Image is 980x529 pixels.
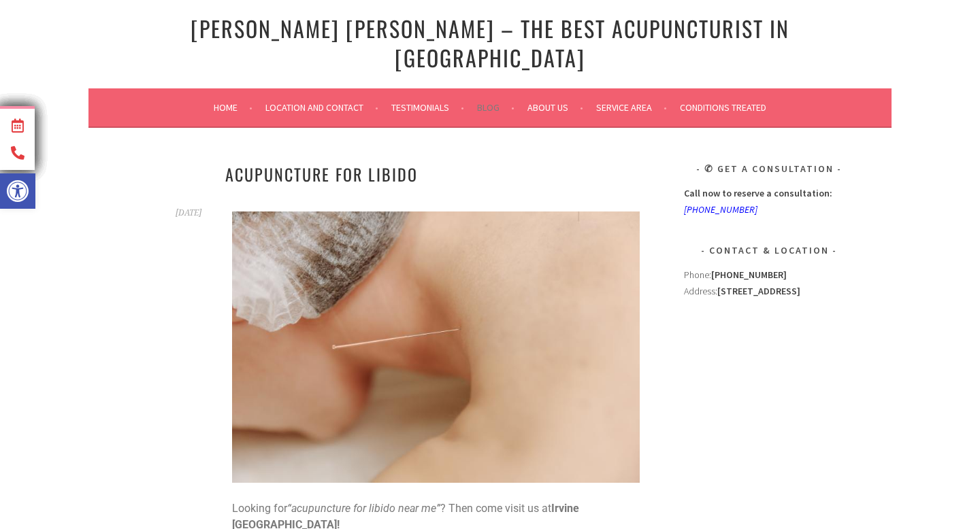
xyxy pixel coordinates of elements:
a: [PHONE_NUMBER] [684,203,757,216]
strong: [STREET_ADDRESS] [717,285,800,297]
div: Address: [684,267,854,469]
a: Testimonials [391,99,464,116]
a: About Us [527,99,583,116]
img: Acupuncture for Libido Near me Photo [232,211,640,483]
div: Phone: [684,267,854,283]
a: Service Area [596,99,667,116]
a: Acupuncture For Libido [225,162,418,186]
a: [DATE] [176,208,201,218]
em: “acupuncture for libido near me” [287,502,440,515]
strong: [PHONE_NUMBER] [711,269,787,281]
a: Conditions Treated [680,99,766,116]
a: Home [214,99,252,116]
a: [PERSON_NAME] [PERSON_NAME] – The Best Acupuncturist In [GEOGRAPHIC_DATA] [191,12,789,73]
h3: ✆ Get A Consultation [684,160,854,177]
h3: Contact & Location [684,242,854,258]
strong: Call now to reserve a consultation: [684,187,832,199]
a: Blog [477,99,514,116]
a: Location and Contact [265,99,378,116]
